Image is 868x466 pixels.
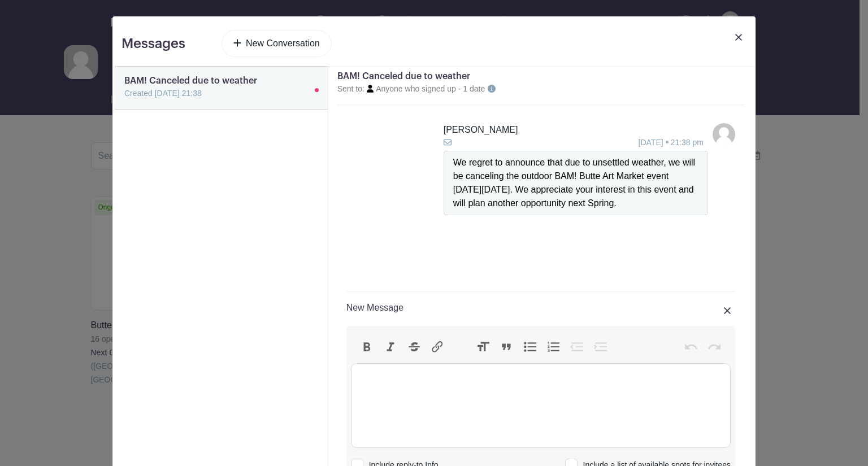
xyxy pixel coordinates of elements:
button: Bullets [518,339,542,354]
a: New Conversation [222,30,332,57]
button: Heading [471,339,495,354]
h3: Messages [121,36,185,52]
h5: BAM! Canceled due to weather [337,71,744,82]
small: Sent to: Anyone who signed up - 1 date [337,84,485,93]
button: Decrease Level [565,339,589,354]
button: Increase Level [589,339,613,354]
img: default-ce2991bfa6775e67f084385cd625a349d9dcbb7a52a09fb2fda1e96e2d18dcdb.png [713,123,735,146]
button: Undo [679,339,703,354]
div: We regret to announce that due to unsettled weather, we will be canceling the outdoor BAM! Butte ... [453,156,698,210]
img: close_button-5f87c8562297e5c2d7936805f587ecaba9071eb48480494691a3f1689db116b3.svg [735,34,742,41]
button: Bold [355,339,379,354]
button: Strikethrough [402,339,426,354]
button: Redo [702,339,726,354]
small: [DATE] 21:38 pm [639,137,704,149]
img: close_button-5f87c8562297e5c2d7936805f587ecaba9071eb48480494691a3f1689db116b3.svg [724,307,731,314]
p: New Message [346,301,403,315]
div: [PERSON_NAME] [444,123,708,149]
button: Link [426,339,449,354]
button: Numbers [542,339,566,354]
button: Quote [495,339,519,354]
button: Italic [379,339,402,354]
